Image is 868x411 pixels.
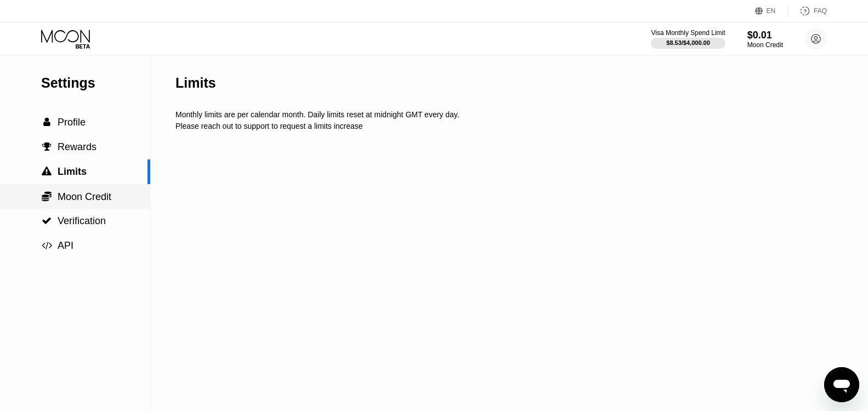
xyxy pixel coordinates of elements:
[747,41,783,49] div: Moon Credit
[42,191,52,202] span: 
[58,141,97,152] span: Rewards
[58,191,111,202] span: Moon Credit
[175,75,216,91] div: Limits
[41,191,52,202] div: 
[58,117,86,128] span: Profile
[42,167,52,176] span: 
[42,142,52,152] span: 
[747,30,783,49] div: $0.01Moon Credit
[666,39,710,46] div: $8.53 / $4,000.00
[41,75,150,91] div: Settings
[651,29,725,49] div: Visa Monthly Spend Limit$8.53/$4,000.00
[43,117,50,127] span: 
[788,5,827,16] div: FAQ
[42,241,52,250] span: 
[58,215,106,226] span: Verification
[42,216,52,226] span: 
[41,117,52,127] div: 
[41,216,52,226] div: 
[814,7,827,15] div: FAQ
[41,142,52,152] div: 
[755,5,788,16] div: EN
[41,167,52,176] div: 
[747,30,783,41] div: $0.01
[58,166,87,177] span: Limits
[651,29,725,37] div: Visa Monthly Spend Limit
[824,367,859,402] iframe: Button to launch messaging window
[58,240,73,251] span: API
[767,7,776,15] div: EN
